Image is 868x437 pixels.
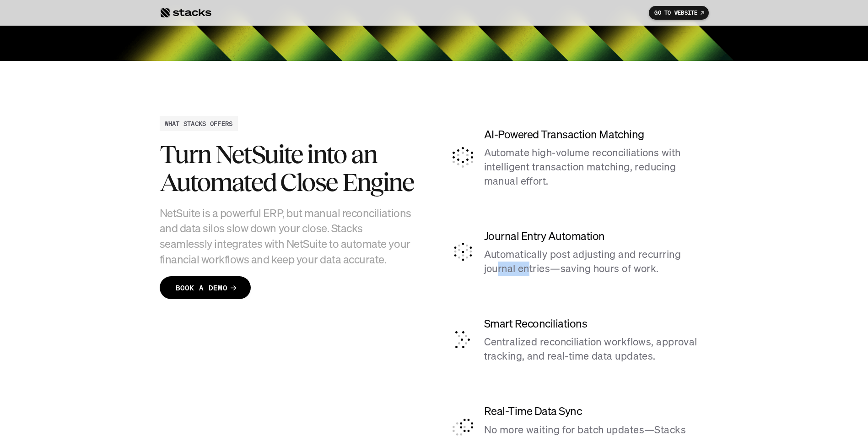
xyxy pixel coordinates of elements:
h4: Journal Entry Automation [484,229,709,244]
p: BOOK A DEMO [176,281,228,295]
p: GO TO WEBSITE [654,10,697,16]
h4: AI-Powered Transaction Matching [484,127,709,142]
h2: WHAT STACKS OFFERS [165,119,233,128]
h4: Real-Time Data Sync [484,404,709,419]
p: Centralized reconciliation workflows, approval tracking, and real-time data updates. [484,335,709,363]
h3: Turn NetSuite into an Automated Close Engine [160,140,416,197]
p: Automate high-volume reconciliations with intelligent transaction matching, reducing manual effort. [484,146,709,188]
h4: NetSuite is a powerful ERP, but manual reconciliations and data silos slow down your close. Stack... [160,206,416,267]
p: Automatically post adjusting and recurring journal entries—saving hours of work. [484,247,709,276]
a: Privacy Policy [108,175,148,181]
h4: Smart Reconciliations [484,316,709,332]
a: BOOK A DEMO [160,276,251,299]
a: GO TO WEBSITE [649,6,708,20]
